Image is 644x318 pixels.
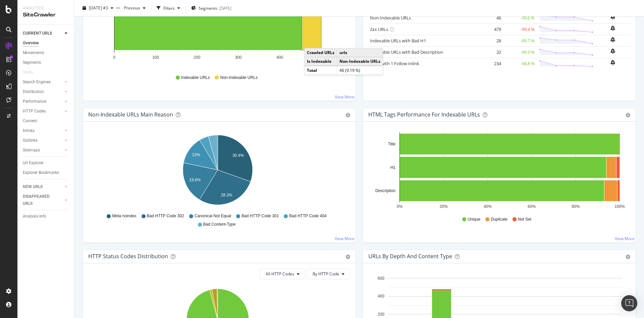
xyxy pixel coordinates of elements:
[88,253,168,260] div: HTTP Status Codes Distribution
[260,269,305,279] button: All HTTP Codes
[23,160,69,167] a: Url Explorer
[491,217,507,222] span: Duplicate
[23,49,44,56] div: Movements
[121,5,140,11] span: Previous
[88,111,173,118] div: Non-Indexable URLs Main Reason
[476,35,503,46] td: 28
[192,152,200,157] text: 13%
[370,26,388,32] a: 2xx URLs
[23,213,46,220] div: Analysis Info
[232,153,244,158] text: 30.4%
[23,79,51,86] div: Search Engines
[368,253,452,260] div: URLs by Depth and Content Type
[194,55,200,60] text: 200
[23,193,57,207] div: DISAPPEARED URLS
[503,24,536,35] td: -99.4 %
[23,40,39,47] div: Overview
[23,193,63,207] a: DISAPPEARED URLS
[23,88,44,95] div: Distribution
[335,236,355,241] a: View More
[189,3,234,13] button: Segments[DATE]
[621,295,637,311] div: Open Intercom Messenger
[305,66,337,75] td: Total
[378,276,384,281] text: 600
[11,11,16,16] img: logo_orange.svg
[345,113,350,118] div: gear
[112,213,136,219] span: Meta noindex
[116,4,121,10] span: vs
[518,217,531,222] span: Not Set
[23,40,69,47] a: Overview
[80,3,116,13] button: [DATE] #3
[370,60,419,66] a: URLs with 1 Follow Inlink
[152,55,159,60] text: 100
[23,98,63,105] a: Performance
[528,204,536,209] text: 60%
[378,312,384,317] text: 200
[23,183,63,190] a: NEW URLS
[305,57,337,66] td: Is Indexable
[337,66,383,75] td: 46 (9.19 %)
[235,55,242,60] text: 300
[195,213,231,219] span: Canonical Not Equal
[23,127,35,134] div: Inlinks
[23,213,69,220] a: Analysis Info
[307,269,350,279] button: By HTTP Code
[23,160,44,167] div: Url Explorer
[23,118,37,125] div: Content
[121,3,148,13] button: Previous
[337,48,383,57] td: urls
[23,108,46,115] div: HTTP Codes
[23,137,63,144] a: Outlinks
[23,69,40,76] a: Visits
[23,69,33,76] div: Visits
[626,255,630,259] div: gear
[19,11,33,16] div: v 4.0.25
[610,26,615,31] div: bell-plus
[220,75,257,81] span: Non-Indexable URLs
[147,213,184,219] span: Bad HTTP Code 302
[370,15,411,21] a: Non-Indexable URLs
[88,132,347,210] div: A chart.
[337,57,383,66] td: Non-Indexable URLs
[23,59,41,66] div: Segments
[17,17,76,23] div: Domaine: [DOMAIN_NAME]
[476,12,503,24] td: 46
[370,49,443,55] a: Indexable URLs with Bad Description
[23,30,52,37] div: CURRENT URLS
[35,40,52,44] div: Domaine
[388,142,396,146] text: Title
[335,94,355,100] a: View More
[368,111,480,118] div: HTML Tags Performance for Indexable URLs
[221,193,232,197] text: 28.3%
[476,46,503,58] td: 32
[23,59,69,66] a: Segments
[23,147,63,154] a: Sitemaps
[390,165,396,170] text: H1
[241,213,279,219] span: Bad HTTP Code 301
[375,188,395,193] text: Description
[85,40,101,44] div: Mots-clés
[289,213,326,219] span: Bad HTTP Code 404
[572,204,580,209] text: 80%
[276,55,283,60] text: 400
[266,271,294,277] span: All HTTP Codes
[199,5,217,11] span: Segments
[368,132,628,210] svg: A chart.
[23,169,69,176] a: Explorer Bookmarks
[23,79,63,86] a: Search Engines
[626,113,630,118] div: gear
[476,24,503,35] td: 479
[23,88,63,95] a: Distribution
[440,204,448,209] text: 20%
[77,39,83,44] img: tab_keywords_by_traffic_grey.svg
[503,46,536,58] td: -99.9 %
[23,127,63,134] a: Inlinks
[163,5,175,11] div: Filters
[23,147,40,154] div: Sitemaps
[610,37,615,42] div: bell-plus
[28,39,33,44] img: tab_domain_overview_orange.svg
[305,48,337,57] td: Crawled URLs
[23,30,63,37] a: CURRENT URLS
[615,236,635,241] a: View More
